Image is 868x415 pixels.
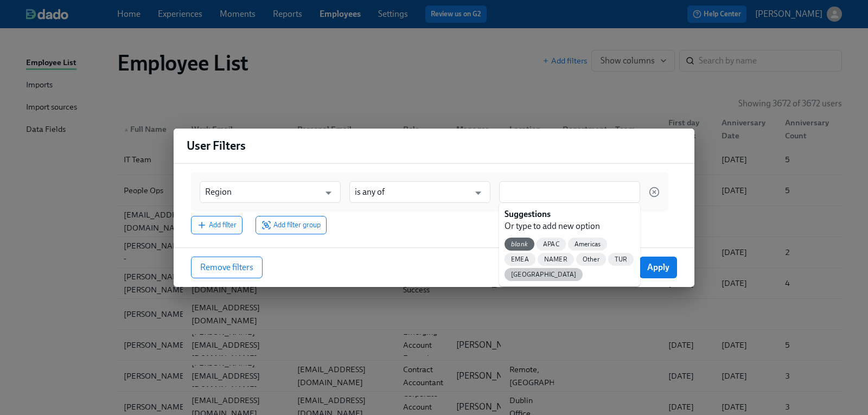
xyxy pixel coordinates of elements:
span: Other [576,256,606,264]
span: Americas [568,240,608,248]
div: blank [505,238,534,251]
span: APAC [537,240,566,248]
span: Add filter [197,220,237,231]
div: [GEOGRAPHIC_DATA] [505,268,583,281]
span: Apply [647,262,669,273]
button: Add filter [191,216,242,234]
p: Suggestions [505,208,640,220]
span: Remove filters [200,262,253,273]
h4: User Filters [187,138,246,154]
button: Add filter group [256,216,327,234]
div: EMEA [505,253,535,266]
button: Open [470,184,487,201]
button: Remove filters [191,257,263,278]
button: Open [320,184,337,201]
span: blank [505,240,534,248]
span: [GEOGRAPHIC_DATA] [505,271,583,279]
span: Add filter group [261,220,321,231]
button: Apply [640,257,677,278]
div: TUR [608,253,634,266]
div: Americas [568,238,608,251]
span: TUR [608,256,634,264]
div: Other [576,253,606,266]
div: APAC [537,238,566,251]
span: EMEA [505,256,535,264]
p: Or type to add new option [505,220,640,232]
div: NAMER [538,253,574,266]
span: NAMER [538,256,574,264]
